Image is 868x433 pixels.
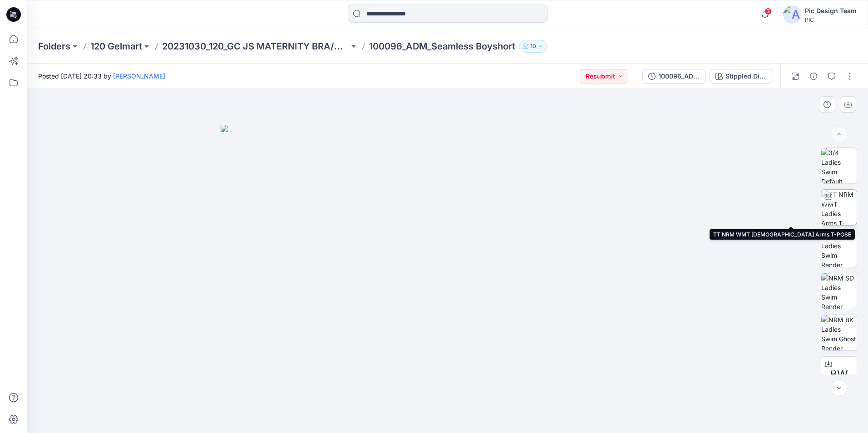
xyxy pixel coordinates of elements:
[221,125,675,433] img: eyJhbGciOiJIUzI1NiIsImtpZCI6IjAiLCJzbHQiOiJzZXMiLCJ0eXAiOiJKV1QifQ.eyJkYXRhIjp7InR5cGUiOiJzdG9yYW...
[821,190,857,225] img: TT NRM WMT Ladies Arms T-POSE
[369,40,515,53] p: 100096_ADM_Seamless Boyshort
[90,40,142,53] a: 120 Gelmart
[821,148,857,183] img: 3/4 Ladies Swim Default
[821,273,857,309] img: NRM SD Ladies Swim Render
[830,366,848,383] span: BW
[764,8,772,15] span: 3
[38,71,165,81] span: Posted [DATE] 20:33 by
[710,69,773,84] button: Stippled Diamonds - P Silver
[38,40,70,53] a: Folders
[821,315,857,350] img: NRM BK Ladies Swim Ghost Render
[113,72,165,80] a: [PERSON_NAME]
[162,40,349,53] a: 20231030_120_GC JS MATERNITY BRA/UNDIES
[805,5,857,16] div: Pic Design Team
[806,69,821,84] button: Details
[725,71,767,81] div: Stippled Diamonds - P Silver
[805,16,857,23] div: PIC
[519,40,547,53] button: 10
[642,69,706,84] button: 100096_ADM_SeamlessBoyshort
[658,71,700,81] div: 100096_ADM_SeamlessBoyshort
[530,41,536,51] p: 10
[783,5,801,24] img: avatar
[821,231,857,267] img: NRM FT Ladies Swim Render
